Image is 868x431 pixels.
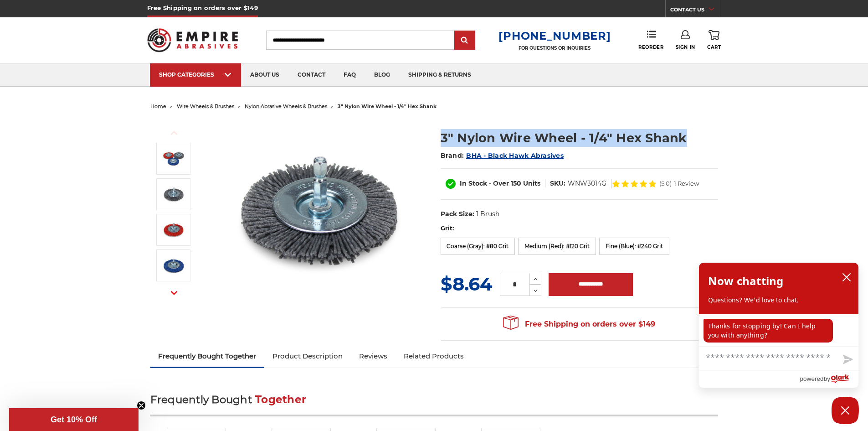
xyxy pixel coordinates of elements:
p: Questions? We'd love to chat. [708,296,849,305]
img: 3" Nylon Wire Wheel - 1/4" Hex Shank [162,183,185,206]
img: Empire Abrasives [147,22,238,58]
div: chat [699,314,858,346]
a: shipping & returns [399,63,480,87]
span: powered [800,373,823,384]
span: 1 Review [674,181,699,187]
span: 150 [511,179,521,187]
h1: 3" Nylon Wire Wheel - 1/4" Hex Shank [441,129,718,147]
button: Close teaser [137,401,146,410]
a: Cart [707,30,721,50]
button: Close Chatbox [832,397,859,424]
span: Cart [707,44,721,50]
span: by [824,373,830,384]
span: Free Shipping on orders over $149 [503,315,655,333]
a: blog [365,63,399,87]
span: Brand: [441,151,464,160]
label: Grit: [441,224,718,233]
a: Product Description [264,346,351,366]
div: SHOP CATEGORIES [159,71,232,78]
span: 3" nylon wire wheel - 1/4" hex shank [338,103,437,109]
span: (5.0) [659,181,672,187]
a: home [150,103,166,109]
a: contact [288,63,334,87]
a: nylon abrasive wheels & brushes [245,103,327,109]
span: Together [255,393,306,406]
dd: WNW3014G [568,179,606,188]
h2: Now chatting [708,272,783,290]
div: Get 10% OffClose teaser [9,408,139,431]
a: about us [241,63,288,87]
p: FOR QUESTIONS OR INQUIRIES [498,45,611,51]
input: Submit [456,31,474,50]
a: [PHONE_NUMBER] [498,29,611,42]
a: Reviews [351,346,395,366]
button: Previous [163,123,185,143]
dd: 1 Brush [476,209,499,219]
a: Reorder [638,30,663,50]
span: - Over [489,179,509,187]
span: Sign In [676,44,695,50]
span: Reorder [638,44,663,50]
button: Next [163,283,185,303]
p: Thanks for stopping by! Can I help you with anything? [704,319,833,343]
span: Frequently Bought [150,393,252,406]
a: BHA - Black Hawk Abrasives [466,151,564,160]
span: Get 10% Off [51,415,97,424]
dt: Pack Size: [441,209,474,219]
span: $8.64 [441,273,493,295]
a: CONTACT US [670,5,721,17]
a: wire wheels & brushes [177,103,234,109]
div: olark chatbox [699,262,859,388]
a: Powered by Olark [800,371,858,388]
img: 3" Nylon Wire Wheel - 1/4" Hex Shank [162,254,185,277]
img: 3" Nylon Wire Wheel - 1/4" Hex Shank [162,218,185,241]
dt: SKU: [550,179,565,188]
a: faq [334,63,365,87]
img: Nylon Filament Wire Wheels with Hex Shank [162,147,185,170]
span: Units [523,179,540,187]
img: Nylon Filament Wire Wheels with Hex Shank [228,119,411,302]
a: Related Products [395,346,472,366]
button: close chatbox [839,270,854,284]
a: Frequently Bought Together [150,346,265,366]
button: Send message [836,349,858,370]
span: In Stock [460,179,487,187]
